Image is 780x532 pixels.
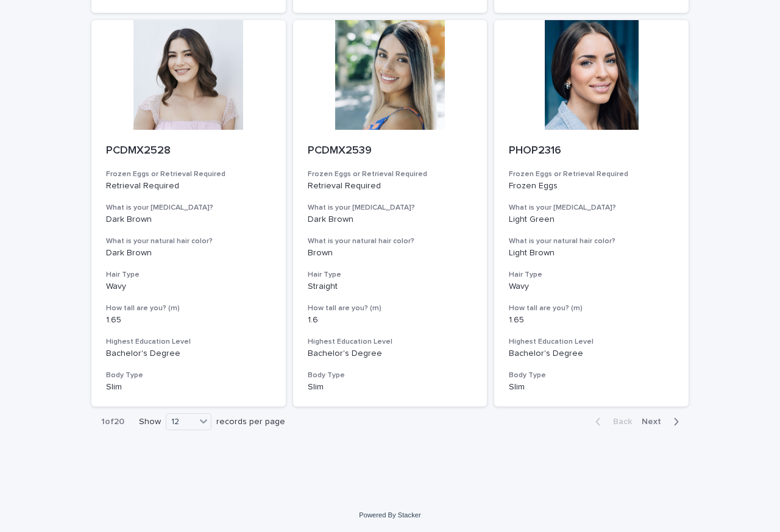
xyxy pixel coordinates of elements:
p: Retrieval Required [308,181,473,191]
h3: Hair Type [509,270,674,280]
span: Next [642,417,668,426]
h3: What is your [MEDICAL_DATA]? [509,203,674,213]
p: 1.6 [308,315,473,325]
p: Dark Brown [308,215,473,225]
span: Back [606,417,632,426]
p: PCDMX2539 [308,144,473,158]
p: Straight [308,282,473,292]
p: 1 of 20 [91,407,134,437]
p: 1.65 [106,315,271,325]
h3: How tall are you? (m) [308,303,473,313]
p: Slim [509,382,674,392]
p: Bachelor's Degree [308,349,473,359]
h3: Hair Type [106,270,271,280]
h3: What is your natural hair color? [308,236,473,246]
p: Wavy [509,282,674,292]
h3: Body Type [509,371,674,380]
div: 12 [166,416,196,428]
h3: Highest Education Level [106,337,271,347]
h3: Frozen Eggs or Retrieval Required [106,169,271,179]
h3: What is your natural hair color? [509,236,674,246]
h3: Highest Education Level [509,337,674,347]
a: PCDMX2528Frozen Eggs or Retrieval RequiredRetrieval RequiredWhat is your [MEDICAL_DATA]?Dark Brow... [91,20,286,407]
p: Dark Brown [106,248,271,258]
p: records per page [216,417,285,427]
p: Bachelor's Degree [106,349,271,359]
p: Slim [308,382,473,392]
h3: Hair Type [308,270,473,280]
h3: What is your natural hair color? [106,236,271,246]
p: PHOP2316 [509,144,674,158]
p: PCDMX2528 [106,144,271,158]
h3: How tall are you? (m) [106,303,271,313]
h3: Body Type [106,371,271,380]
p: Bachelor's Degree [509,349,674,359]
h3: Body Type [308,371,473,380]
h3: What is your [MEDICAL_DATA]? [308,203,473,213]
h3: Frozen Eggs or Retrieval Required [509,169,674,179]
button: Next [637,416,689,427]
button: Back [586,416,637,427]
p: 1.65 [509,315,674,325]
a: PHOP2316Frozen Eggs or Retrieval RequiredFrozen EggsWhat is your [MEDICAL_DATA]?Light GreenWhat i... [494,20,689,407]
h3: Highest Education Level [308,337,473,347]
p: Show [139,417,161,427]
p: Light Brown [509,248,674,258]
h3: What is your [MEDICAL_DATA]? [106,203,271,213]
p: Slim [106,382,271,392]
a: PCDMX2539Frozen Eggs or Retrieval RequiredRetrieval RequiredWhat is your [MEDICAL_DATA]?Dark Brow... [293,20,487,407]
p: Retrieval Required [106,181,271,191]
p: Dark Brown [106,215,271,225]
h3: How tall are you? (m) [509,303,674,313]
h3: Frozen Eggs or Retrieval Required [308,169,473,179]
p: Light Green [509,215,674,225]
p: Brown [308,248,473,258]
p: Wavy [106,282,271,292]
a: Powered By Stacker [359,511,420,519]
p: Frozen Eggs [509,181,674,191]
